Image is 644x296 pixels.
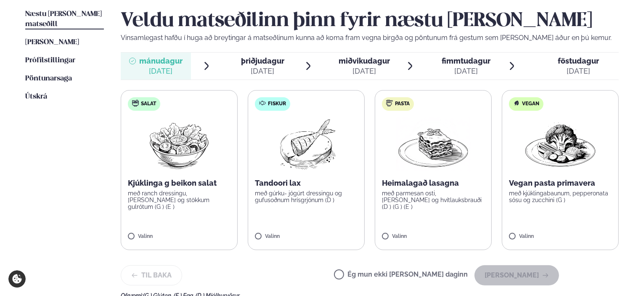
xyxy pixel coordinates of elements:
[474,265,559,285] button: [PERSON_NAME]
[558,66,599,76] div: [DATE]
[523,117,597,171] img: Vegan.png
[255,190,358,203] p: með gúrku- jógúrt dressingu og gufusoðnum hrísgrjónum (D )
[241,66,284,76] div: [DATE]
[509,178,612,188] p: Vegan pasta primavera
[142,117,217,171] img: Salad.png
[8,270,26,288] a: Cookie settings
[25,39,79,46] span: [PERSON_NAME]
[25,74,72,84] a: Pöntunarsaga
[255,178,358,188] p: Tandoori lax
[558,56,599,65] span: föstudagur
[396,117,470,171] img: Lasagna.png
[442,66,490,76] div: [DATE]
[339,56,390,65] span: miðvikudagur
[121,265,182,285] button: Til baka
[386,100,393,107] img: pasta.svg
[269,117,344,171] img: Fish.png
[25,93,47,100] span: Útskrá
[128,178,231,188] p: Kjúklinga g beikon salat
[25,37,79,48] a: [PERSON_NAME]
[139,66,183,76] div: [DATE]
[121,33,619,43] p: Vinsamlegast hafðu í huga að breytingar á matseðlinum kunna að koma fram vegna birgða og pöntunum...
[121,9,619,33] h2: Veldu matseðilinn þinn fyrir næstu [PERSON_NAME]
[259,100,266,107] img: fish.svg
[25,75,72,82] span: Pöntunarsaga
[25,57,75,64] span: Prófílstillingar
[128,190,231,210] p: með ranch dressingu, [PERSON_NAME] og stökkum gulrótum (G ) (E )
[382,178,485,188] p: Heimalagað lasagna
[395,101,410,107] span: Pasta
[139,56,183,65] span: mánudagur
[25,9,104,29] a: Næstu [PERSON_NAME] matseðill
[509,190,612,203] p: með kjúklingabaunum, pepperonata sósu og zucchini (G )
[339,66,390,76] div: [DATE]
[25,11,102,28] span: Næstu [PERSON_NAME] matseðill
[268,101,286,107] span: Fiskur
[132,100,139,107] img: salad.svg
[25,92,47,102] a: Útskrá
[522,101,539,107] span: Vegan
[513,100,520,107] img: Vegan.svg
[442,56,490,65] span: fimmtudagur
[241,56,284,65] span: þriðjudagur
[25,56,75,66] a: Prófílstillingar
[382,190,485,210] p: með parmesan osti, [PERSON_NAME] og hvítlauksbrauði (D ) (G ) (E )
[141,101,156,107] span: Salat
